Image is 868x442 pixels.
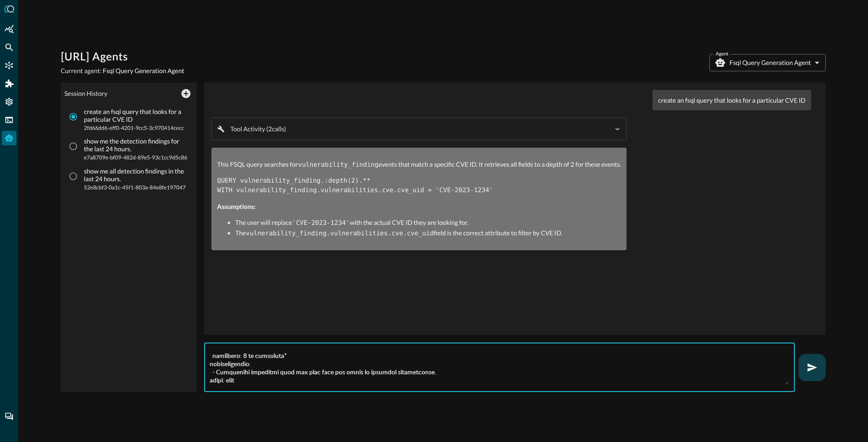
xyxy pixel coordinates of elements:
[2,409,16,424] div: Chat
[84,108,188,124] p: create an fsql query that looks for a particular CVE ID
[230,124,286,134] p: Tool Activity ( 2 call s )
[2,22,16,36] div: Summary Insights
[2,76,17,91] div: Addons
[658,95,805,105] p: create an fsql query that looks for a particular CVE ID
[103,67,184,74] span: Fsql Query Generation Agent
[292,219,350,227] code: 'CVE-2023-1234'
[2,131,16,145] div: Query Agent
[210,350,788,385] textarea: Loremip dol sitametco ADIPI el SEDD: eiusm: TEMPORINCI Utlabor Etdolorema al Enimadmini ve: 23q8n...
[84,124,188,133] span: 2fd66dd6-eff0-4201-9cc5-3c970414cecc
[2,113,16,127] div: FSQL
[2,40,16,55] div: Federated Search
[246,230,434,237] code: vulnerability_finding.vulnerabilities.cve.cve_uid
[217,203,256,210] strong: Assumptions:
[2,58,16,73] div: Connectors
[217,159,621,170] p: This FSQL query searches for events that match a specific CVE ID. It retrieves all fields to a de...
[217,177,493,194] code: QUERY vulnerability_finding.:depth(2).** WITH vulnerability_finding.vulnerabilities.cve.cve_uid =...
[179,86,193,101] button: New Chat
[60,50,184,65] h1: [URL] Agents
[64,89,107,98] legend: Session History
[60,66,184,75] p: Current agent:
[84,138,188,153] p: show me the detection findings for the last 24 hours.
[235,218,621,228] li: The user will replace with the actual CVE ID they are looking for.
[235,228,621,238] li: The field is the correct attribute to filter by CVE ID.
[2,94,16,109] div: Settings
[84,153,188,162] span: e7a8709e-bf09-482d-89e5-93c1cc9d5c86
[298,161,378,169] code: vulnerability_finding
[84,183,188,192] span: 52e8cbf3-0a1c-45f1-803a-84e8fe197047
[716,50,728,58] label: Agent
[729,58,811,67] p: Fsql Query Generation Agent
[84,168,188,183] p: show me all detection findings in the last 24 hours.
[217,124,621,134] button: Tool Activity (2calls)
